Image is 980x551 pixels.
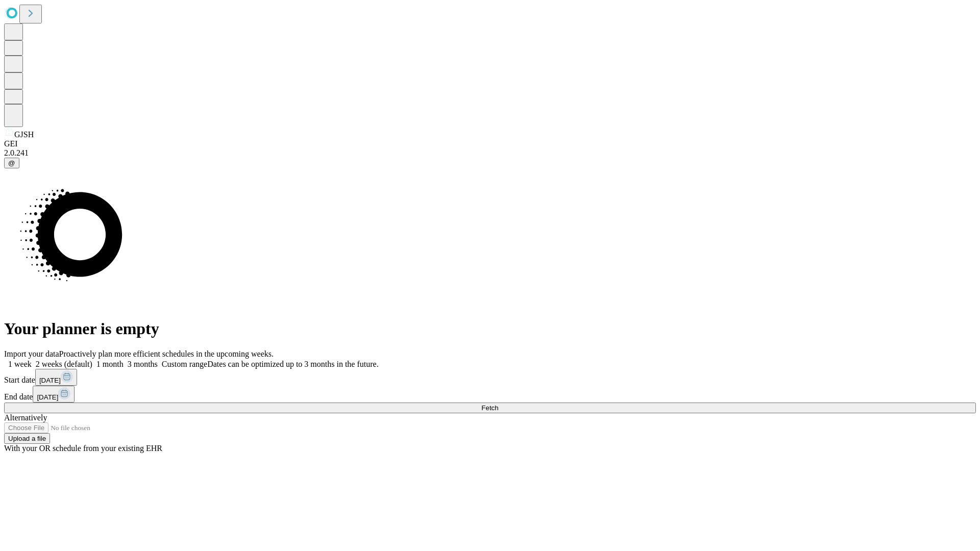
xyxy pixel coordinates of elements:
span: Custom range [162,360,207,368]
span: With your OR schedule from your existing EHR [4,444,162,453]
button: Upload a file [4,433,50,444]
span: @ [8,159,15,167]
span: Fetch [481,404,498,412]
span: [DATE] [37,393,58,401]
button: [DATE] [35,369,77,386]
button: Fetch [4,403,976,413]
div: Start date [4,369,976,386]
span: GJSH [14,130,34,139]
span: Dates can be optimized up to 3 months in the future. [207,360,378,368]
span: Alternatively [4,413,47,422]
button: @ [4,158,19,168]
span: [DATE] [39,377,61,384]
span: Import your data [4,349,59,358]
span: 1 month [96,360,124,368]
span: 2 weeks (default) [36,360,92,368]
span: 1 week [8,360,32,368]
div: 2.0.241 [4,148,976,158]
div: GEI [4,139,976,148]
button: [DATE] [33,386,75,403]
div: End date [4,386,976,403]
span: 3 months [128,360,158,368]
h1: Your planner is empty [4,319,976,338]
span: Proactively plan more efficient schedules in the upcoming weeks. [59,349,274,358]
